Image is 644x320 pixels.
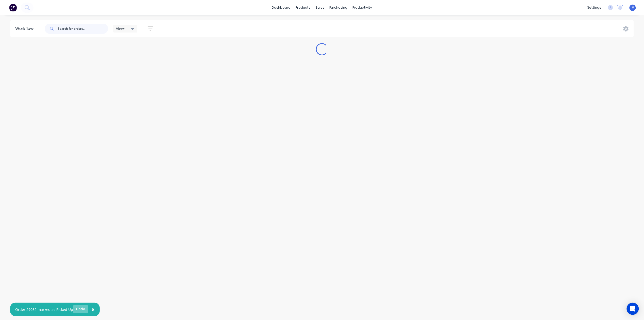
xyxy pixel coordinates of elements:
div: Workflow [15,26,36,32]
a: dashboard [269,4,293,11]
input: Search for orders... [58,24,108,34]
div: purchasing [327,4,350,11]
button: Close [87,303,100,316]
button: Undo [73,305,88,313]
span: Views [116,26,126,31]
div: productivity [350,4,375,11]
div: sales [313,4,327,11]
div: Open Intercom Messenger [627,303,639,315]
div: products [293,4,313,11]
img: Factory [9,4,17,11]
div: settings [585,4,604,11]
span: × [92,306,95,313]
span: JM [631,5,635,10]
div: Order 29052 marked as Picked Up [15,307,73,312]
